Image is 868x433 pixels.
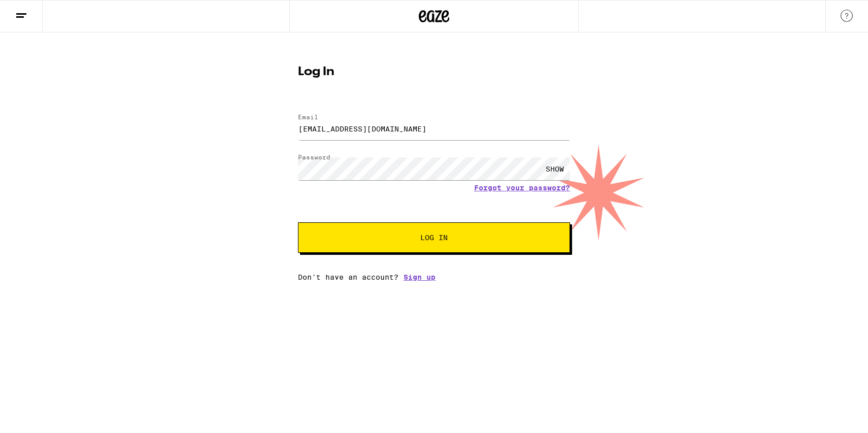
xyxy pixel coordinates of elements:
[298,114,318,120] label: Email
[298,222,570,253] button: Log In
[298,154,330,160] label: Password
[298,117,570,140] input: Email
[6,7,73,15] span: Hi. Need any help?
[540,157,570,180] div: SHOW
[474,184,570,192] a: Forgot your password?
[420,234,448,241] span: Log In
[404,273,436,281] a: Sign up
[298,273,570,281] div: Don't have an account?
[298,66,570,78] h1: Log In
